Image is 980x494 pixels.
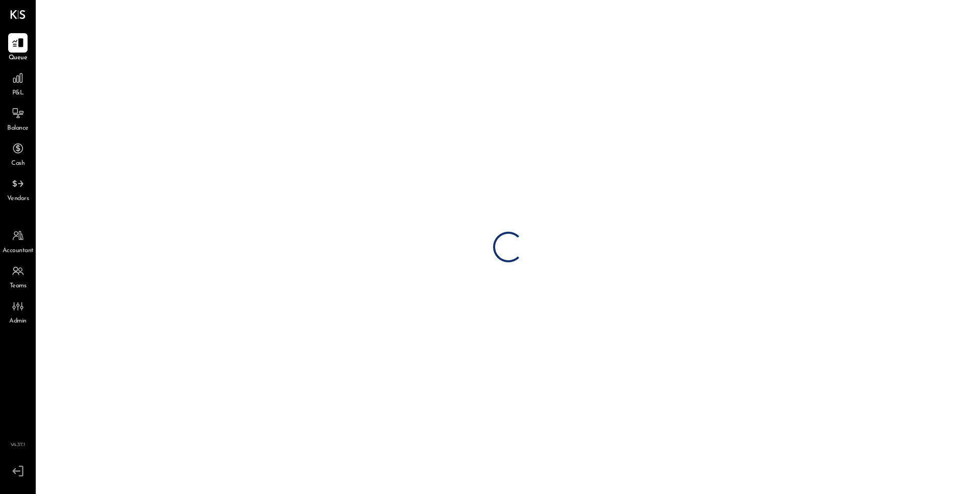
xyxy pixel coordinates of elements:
[1,139,35,168] a: Cash
[12,89,24,98] span: P&L
[1,33,35,63] a: Queue
[1,68,35,98] a: P&L
[3,246,34,256] span: Accountant
[10,282,27,291] span: Teams
[1,104,35,133] a: Balance
[1,226,35,256] a: Accountant
[9,317,27,326] span: Admin
[9,54,28,63] span: Queue
[7,194,29,204] span: Vendors
[1,174,35,204] a: Vendors
[11,159,24,168] span: Cash
[1,297,35,326] a: Admin
[7,124,29,133] span: Balance
[1,261,35,291] a: Teams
